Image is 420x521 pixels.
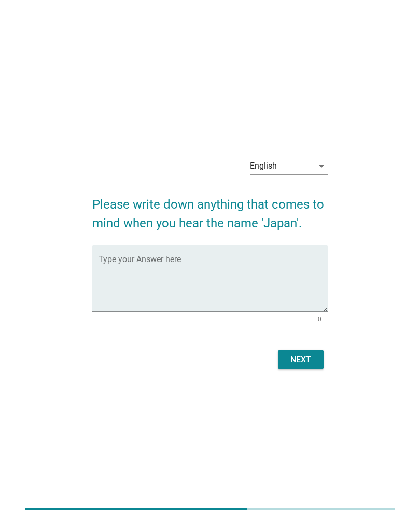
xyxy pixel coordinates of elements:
textarea: Type your Answer here [99,257,328,312]
div: Next [286,353,315,366]
i: arrow_drop_down [315,160,328,172]
div: English [250,161,277,171]
div: 0 [318,316,321,322]
h2: Please write down anything that comes to mind when you hear the name 'Japan'. [92,185,328,232]
button: Next [278,350,324,369]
